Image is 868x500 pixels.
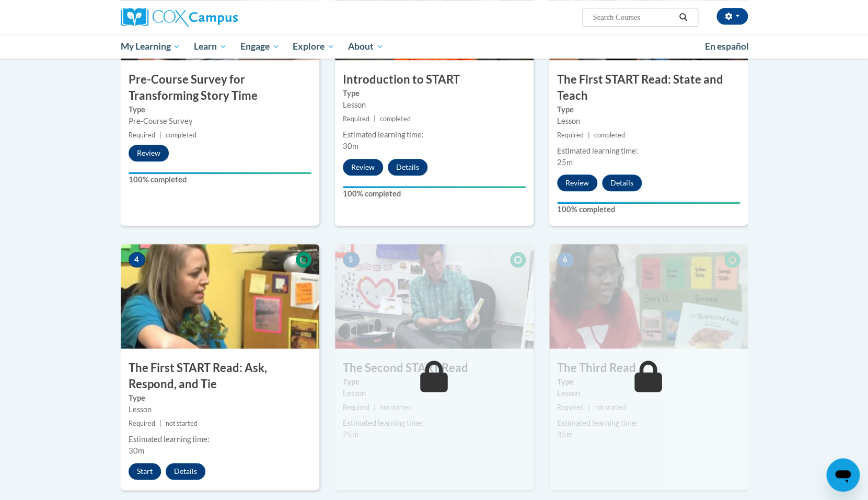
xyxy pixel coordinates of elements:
span: 35m [557,430,573,439]
div: Estimated learning time: [557,417,740,429]
img: Course Image [549,244,748,348]
span: completed [166,131,196,139]
div: Estimated learning time: [557,145,740,157]
span: 5 [343,252,360,268]
a: My Learning [114,34,188,59]
span: 30m [343,142,358,150]
span: Required [343,403,369,411]
div: Estimated learning time: [343,417,526,429]
div: Your progress [343,186,526,188]
span: not started [594,403,626,411]
a: En español [698,36,756,57]
button: Review [343,159,383,176]
div: Your progress [557,202,740,204]
span: Engage [240,40,280,53]
img: Cox Campus [121,8,238,27]
a: Learn [187,34,234,59]
span: not started [166,420,198,427]
h3: The Second START Read [335,360,534,376]
span: | [588,131,590,139]
img: Course Image [121,244,319,348]
span: completed [380,115,411,123]
h3: Pre-Course Survey for Transforming Story Time [121,72,319,104]
div: Lesson [557,115,740,127]
span: 6 [557,252,574,268]
div: Estimated learning time: [343,129,526,141]
span: | [374,403,376,411]
div: Estimated learning time: [129,434,311,445]
label: 100% completed [129,174,311,185]
a: Engage [234,34,286,59]
a: Explore [286,34,341,59]
button: Review [129,145,169,161]
label: Type [129,392,311,404]
span: Required [557,131,584,139]
div: Lesson [343,388,526,399]
button: Details [602,175,642,191]
label: 100% completed [557,204,740,215]
div: Lesson [557,388,740,399]
label: Type [343,88,526,99]
h3: The Third Read [549,360,748,376]
iframe: Button to launch messaging window [826,458,860,492]
label: 100% completed [343,188,526,200]
div: Pre-Course Survey [129,115,311,127]
span: | [374,115,376,123]
span: | [159,131,161,139]
span: | [159,420,161,427]
span: En español [705,41,749,52]
span: 25m [343,430,358,439]
span: Learn [194,40,227,53]
h3: The First START Read: State and Teach [549,72,748,104]
span: About [348,40,384,53]
div: Main menu [105,34,763,59]
button: Details [388,159,427,176]
button: Details [166,463,205,480]
img: Course Image [335,244,534,348]
label: Type [557,376,740,388]
button: Account Settings [716,8,748,25]
span: Required [129,131,155,139]
button: Start [129,463,161,480]
div: Your progress [129,172,311,174]
span: My Learning [120,40,180,53]
span: not started [380,403,412,411]
span: Required [129,420,155,427]
span: Required [343,115,369,123]
button: Review [557,175,597,191]
span: 4 [129,252,145,268]
span: completed [594,131,625,139]
span: 25m [557,158,573,167]
button: Search [675,11,691,24]
div: Lesson [129,404,311,415]
h3: Introduction to START [335,72,534,88]
div: Lesson [343,99,526,111]
a: About [341,34,390,59]
span: | [588,403,590,411]
h3: The First START Read: Ask, Respond, and Tie [121,360,319,392]
label: Type [557,104,740,115]
input: Search Courses [592,11,675,24]
label: Type [343,376,526,388]
span: Required [557,403,584,411]
span: Explore [293,40,334,53]
span: 30m [129,446,144,455]
label: Type [129,104,311,115]
a: Cox Campus [121,8,319,27]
